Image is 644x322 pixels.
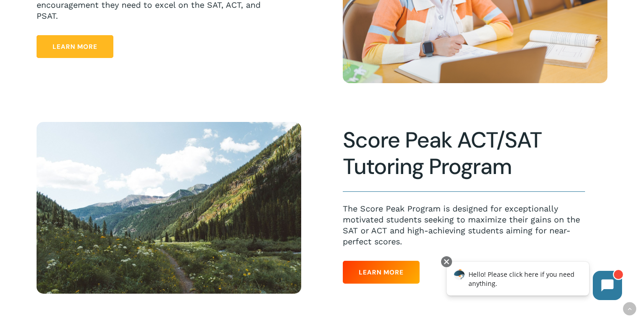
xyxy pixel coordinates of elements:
[343,203,585,247] p: The Score Peak Program is designed for exceptionally motivated students seeking to maximize their...
[359,268,404,277] span: Learn More
[37,122,301,294] img: holly mandarich 4VgatlFyUpQ unsplash 1
[37,35,113,58] a: Learn More
[343,127,585,180] h2: Score Peak ACT/SAT Tutoring Program
[343,261,420,284] a: Learn More
[53,42,97,51] span: Learn More
[437,254,631,309] iframe: Chatbot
